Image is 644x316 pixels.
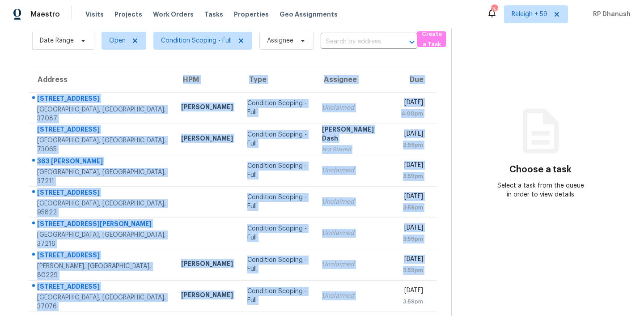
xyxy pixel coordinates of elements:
div: [STREET_ADDRESS] [37,125,167,136]
div: Condition Scoping - Full [247,287,307,305]
div: [PERSON_NAME] [181,290,233,302]
div: [GEOGRAPHIC_DATA], [GEOGRAPHIC_DATA], 73065 [37,136,167,154]
div: [STREET_ADDRESS] [37,282,167,293]
th: Due [394,67,437,92]
div: 751 [491,5,497,14]
div: Condition Scoping - Full [247,193,307,211]
div: [PERSON_NAME] [181,102,233,114]
span: Projects [114,10,142,19]
div: [DATE] [401,255,423,266]
div: [GEOGRAPHIC_DATA], [GEOGRAPHIC_DATA], 37211 [37,168,167,186]
span: RP Dhanush [589,10,631,19]
div: Select a task from the queue in order to view details [496,181,585,199]
th: Address [29,67,174,92]
div: 3:59pm [401,297,423,306]
div: Unclaimed [322,166,387,175]
th: HPM [174,67,240,92]
div: 4:00pm [401,109,423,118]
div: 363 [PERSON_NAME] [37,157,167,168]
div: [PERSON_NAME], [GEOGRAPHIC_DATA], 80229 [37,262,167,280]
div: 3:59pm [401,266,423,275]
div: Condition Scoping - Full [247,224,307,242]
div: Unclaimed [322,260,387,269]
span: Work Orders [153,10,194,19]
div: [DATE] [401,192,423,203]
div: [DATE] [401,98,423,109]
div: 3:59pm [401,203,423,212]
div: [STREET_ADDRESS] [37,188,167,199]
div: Condition Scoping - Full [247,162,307,179]
div: [PERSON_NAME] [181,134,233,145]
span: Date Range [40,36,74,45]
div: [STREET_ADDRESS] [37,251,167,262]
div: [DATE] [401,161,423,172]
div: [GEOGRAPHIC_DATA], [GEOGRAPHIC_DATA], 37216 [37,231,167,248]
div: Unclaimed [322,103,387,112]
span: Maestro [30,10,60,19]
span: Condition Scoping - Full [161,36,232,45]
div: 3:59pm [401,172,423,181]
div: [DATE] [401,129,423,141]
div: 3:59pm [401,235,423,243]
div: Condition Scoping - Full [247,99,307,117]
span: Tasks [204,11,223,17]
span: Visits [85,10,104,19]
div: Unclaimed [322,229,387,238]
div: Unclaimed [322,291,387,300]
span: Open [109,36,126,45]
span: Geo Assignments [280,10,338,19]
span: Properties [234,10,269,19]
input: Search by address [321,35,392,49]
div: Not Started [322,145,387,154]
div: [DATE] [401,223,423,235]
div: [GEOGRAPHIC_DATA], [GEOGRAPHIC_DATA], 37076 [37,293,167,311]
span: Create a Task [422,29,441,50]
div: Condition Scoping - Full [247,256,307,273]
span: Assignee [267,36,293,45]
button: Open [406,36,418,48]
div: [STREET_ADDRESS][PERSON_NAME] [37,219,167,231]
div: [PERSON_NAME] Dash [322,125,387,145]
div: 3:59pm [401,141,423,149]
div: Condition Scoping - Full [247,130,307,148]
div: [PERSON_NAME] [181,259,233,270]
div: [GEOGRAPHIC_DATA], [GEOGRAPHIC_DATA], 37087 [37,105,167,123]
h3: Choose a task [509,165,572,174]
span: Raleigh + 59 [512,10,547,19]
button: Create a Task [417,31,446,47]
div: [STREET_ADDRESS] [37,94,167,105]
th: Type [240,67,314,92]
th: Assignee [315,67,394,92]
div: [GEOGRAPHIC_DATA], [GEOGRAPHIC_DATA], 95822 [37,199,167,217]
div: Unclaimed [322,197,387,206]
div: [DATE] [401,286,423,297]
